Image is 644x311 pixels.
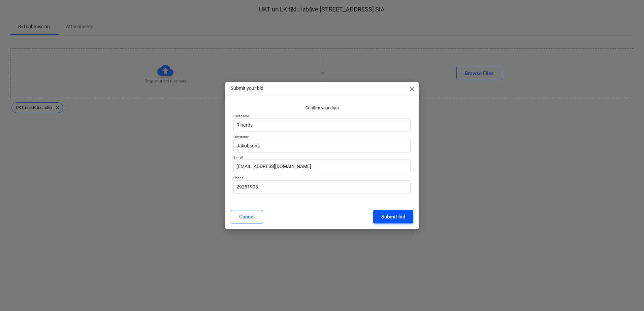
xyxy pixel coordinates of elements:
[373,210,413,223] button: Submit bid
[381,212,405,221] div: Submit bid
[233,105,411,111] p: Confirm your data
[231,210,263,223] button: Cancel
[239,212,255,221] div: Cancel
[233,155,411,160] p: E-mail
[233,135,411,139] p: Last name
[233,114,411,118] p: First name
[231,85,263,92] p: Submit your bid
[408,85,416,93] span: close
[233,176,411,180] p: Phone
